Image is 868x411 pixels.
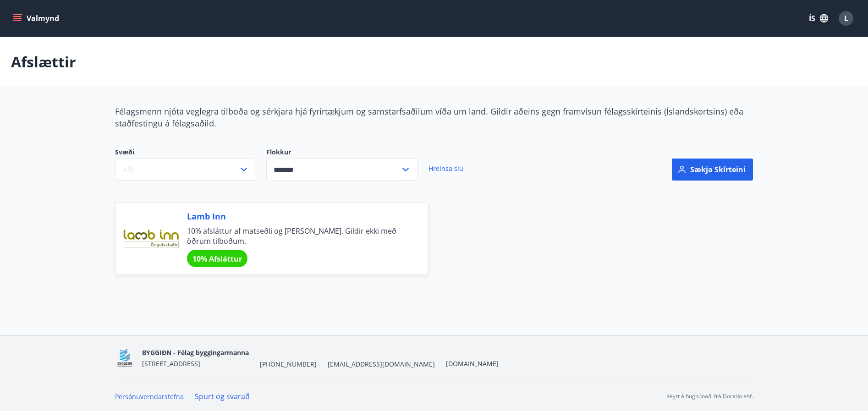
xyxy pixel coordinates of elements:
[142,359,200,368] span: [STREET_ADDRESS]
[142,348,249,357] span: BYGGIÐN - Félag byggingarmanna
[115,348,135,368] img: BKlGVmlTW1Qrz68WFGMFQUcXHWdQd7yePWMkvn3i.png
[115,159,255,181] button: Allt
[195,391,250,401] a: Spurt og svarað
[844,13,848,23] span: L
[266,148,418,157] label: Flokkur
[115,148,255,159] span: Svæði
[115,106,743,129] span: Félagsmenn njóta veglegra tilboða og sérkjara hjá fyrirtækjum og samstarfsaðilum víða um land. Gi...
[446,359,499,368] a: [DOMAIN_NAME]
[187,226,406,246] span: 10% afsláttur af matseðli og [PERSON_NAME]. Gildir ekki með öðrum tilboðum.
[835,7,857,29] button: L
[429,159,463,179] a: Hreinsa síu
[666,392,753,400] p: Keyrt á hugbúnaði frá Dorado ehf.
[11,52,76,72] p: Afslættir
[123,164,134,175] span: Allt
[11,10,63,27] button: menu
[804,10,833,27] button: ÍS
[187,210,406,222] span: Lamb Inn
[115,392,184,401] a: Persónuverndarstefna
[260,360,317,369] span: [PHONE_NUMBER]
[672,159,753,181] button: Sækja skírteini
[328,360,435,369] span: [EMAIL_ADDRESS][DOMAIN_NAME]
[192,254,242,264] span: 10% Afsláttur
